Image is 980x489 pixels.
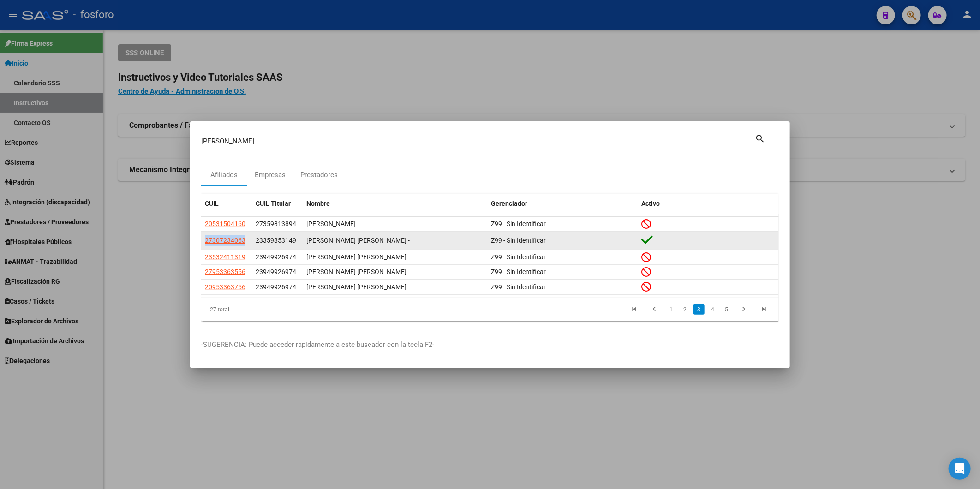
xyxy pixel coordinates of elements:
[664,302,678,317] li: page 1
[487,194,638,214] datatable-header-cell: Gerenciador
[256,253,296,261] span: 23949926974
[641,200,660,207] span: Activo
[252,194,303,214] datatable-header-cell: CUIL Titular
[645,304,663,315] a: go to previous page
[755,304,773,315] a: go to last page
[491,237,546,244] span: Z99 - Sin Identificar
[491,200,527,207] span: Gerenciador
[678,302,692,317] li: page 2
[625,304,643,315] a: go to first page
[256,237,296,244] span: 23359853149
[721,304,732,315] a: 5
[666,304,677,315] a: 1
[201,194,252,214] datatable-header-cell: CUIL
[256,220,296,227] span: 27359813894
[306,235,484,246] div: [PERSON_NAME] [PERSON_NAME] -
[201,298,315,321] div: 27 total
[256,200,291,207] span: CUIL Titular
[205,220,245,227] span: 20531504160
[211,170,238,180] div: Afiliados
[680,304,691,315] a: 2
[205,200,219,207] span: CUIL
[303,194,487,214] datatable-header-cell: Nombre
[706,302,720,317] li: page 4
[306,267,484,277] div: [PERSON_NAME] [PERSON_NAME]
[755,132,765,143] mat-icon: search
[638,194,779,214] datatable-header-cell: Activo
[491,268,546,275] span: Z99 - Sin Identificar
[306,282,484,292] div: [PERSON_NAME] [PERSON_NAME]
[949,458,971,480] div: Open Intercom Messenger
[256,283,296,291] span: 23949926974
[255,170,286,180] div: Empresas
[491,220,546,227] span: Z99 - Sin Identificar
[256,268,296,275] span: 23949926974
[306,200,330,207] span: Nombre
[306,219,484,229] div: [PERSON_NAME]
[201,340,779,350] p: -SUGERENCIA: Puede acceder rapidamente a este buscador con la tecla F2-
[735,304,753,315] a: go to next page
[205,237,245,244] span: 27307234063
[692,302,706,317] li: page 3
[205,283,245,291] span: 20953363756
[491,283,546,291] span: Z99 - Sin Identificar
[205,253,245,261] span: 23532411319
[707,304,718,315] a: 4
[491,253,546,261] span: Z99 - Sin Identificar
[205,268,245,275] span: 27953363556
[300,170,338,180] div: Prestadores
[720,302,734,317] li: page 5
[693,304,705,315] a: 3
[306,252,484,262] div: [PERSON_NAME] [PERSON_NAME]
